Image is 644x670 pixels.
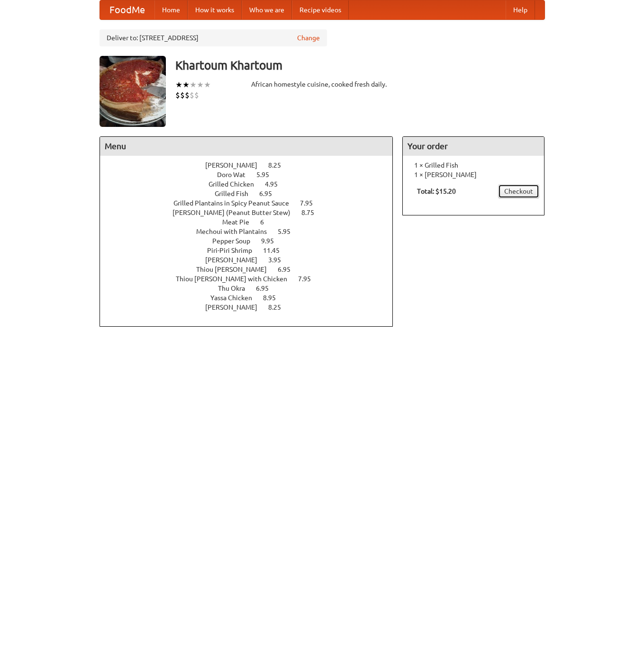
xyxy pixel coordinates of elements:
[205,304,299,311] a: [PERSON_NAME] 8.25
[215,190,258,197] span: Grilled Fish
[222,218,259,226] span: Meat Pie
[256,285,278,292] span: 6.95
[297,33,320,43] a: Change
[403,137,544,156] h4: Your order
[176,275,297,283] span: Thiou [PERSON_NAME] with Chicken
[263,247,289,254] span: 11.45
[209,180,295,188] a: Grilled Chicken 4.95
[194,90,199,100] li: $
[260,218,273,226] span: 6
[498,184,539,198] a: Checkout
[185,90,190,100] li: $
[205,304,267,311] span: [PERSON_NAME]
[300,199,322,207] span: 7.95
[242,0,292,19] a: Who we are
[218,285,286,292] a: Thu Okra 6.95
[196,266,276,273] span: Thiou [PERSON_NAME]
[217,171,287,179] a: Doro Wat 5.95
[188,0,242,19] a: How it works
[265,180,287,188] span: 4.95
[506,0,535,19] a: Help
[268,161,290,169] span: 8.25
[259,190,281,197] span: 6.95
[172,209,300,216] span: [PERSON_NAME] (Peanut Butter Stew)
[210,294,293,302] a: Yassa Chicken 8.95
[278,228,300,235] span: 5.95
[207,247,262,254] span: Piri-Piri Shrimp
[205,256,267,264] span: [PERSON_NAME]
[408,161,539,170] li: 1 × Grilled Fish
[180,90,185,100] li: $
[175,80,182,90] li: ★
[154,0,188,19] a: Home
[301,209,324,216] span: 8.75
[408,170,539,179] li: 1 × [PERSON_NAME]
[100,137,393,156] h4: Menu
[218,285,254,292] span: Thu Okra
[205,256,299,264] a: [PERSON_NAME] 3.95
[222,218,281,226] a: Meat Pie 6
[196,228,308,235] a: Mechoui with Plantains 5.95
[190,90,194,100] li: $
[256,171,279,179] span: 5.95
[268,256,290,264] span: 3.95
[261,237,283,245] span: 9.95
[205,161,299,169] a: [PERSON_NAME] 8.25
[215,190,290,197] a: Grilled Fish 6.95
[209,180,263,188] span: Grilled Chicken
[100,29,327,46] div: Deliver to: [STREET_ADDRESS]
[268,304,290,311] span: 8.25
[196,228,276,235] span: Mechoui with Plantains
[212,237,260,245] span: Pepper Soup
[172,209,332,216] a: [PERSON_NAME] (Peanut Butter Stew) 8.75
[217,171,255,179] span: Doro Wat
[190,80,197,90] li: ★
[182,80,190,90] li: ★
[417,188,456,195] b: Total: $15.20
[205,161,267,169] span: [PERSON_NAME]
[176,275,328,283] a: Thiou [PERSON_NAME] with Chicken 7.95
[204,80,211,90] li: ★
[263,294,285,302] span: 8.95
[100,56,166,127] img: angular.jpg
[196,266,308,273] a: Thiou [PERSON_NAME] 6.95
[212,237,291,245] a: Pepper Soup 9.95
[100,0,154,19] a: FoodMe
[207,247,297,254] a: Piri-Piri Shrimp 11.45
[173,199,299,207] span: Grilled Plantains in Spicy Peanut Sauce
[251,80,393,89] div: African homestyle cuisine, cooked fresh daily.
[175,56,545,75] h3: Khartoum Khartoum
[197,80,204,90] li: ★
[210,294,262,302] span: Yassa Chicken
[298,275,320,283] span: 7.95
[292,0,349,19] a: Recipe videos
[278,266,300,273] span: 6.95
[175,90,180,100] li: $
[173,199,330,207] a: Grilled Plantains in Spicy Peanut Sauce 7.95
